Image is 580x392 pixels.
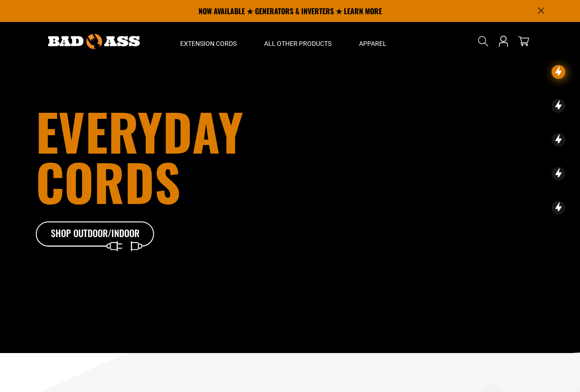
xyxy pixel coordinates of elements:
summary: Extension Cords [166,22,250,61]
a: Shop Outdoor/Indoor [36,221,155,247]
summary: Search [476,34,491,49]
span: Extension Cords [180,39,237,48]
summary: All Other Products [250,22,345,61]
img: Bad Ass Extension Cords [48,34,140,49]
h1: Everyday cords [36,106,341,207]
span: All Other Products [264,39,331,48]
summary: Apparel [345,22,400,61]
span: Apparel [359,39,387,48]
